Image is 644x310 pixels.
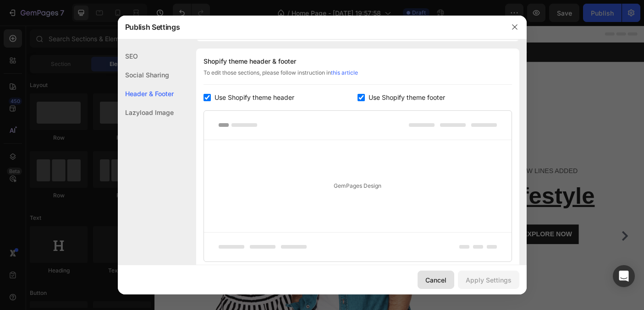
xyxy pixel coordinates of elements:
button: EXPLORE NOW [407,223,476,245]
a: this article [331,69,358,76]
div: GemPages Design [204,140,512,232]
span: Use Shopify theme footer [369,92,445,103]
button: Cancel [418,271,454,289]
button: Apply Settings [458,271,519,289]
div: Apply Settings [466,275,512,285]
h2: Lifestyle [340,173,543,209]
p: NEW LINES ADDED [341,157,542,170]
button: Carousel Next Arrow [407,22,421,37]
button: Carousel Back Arrow [14,229,29,244]
span: Use Shopify theme header [215,92,294,103]
div: Header & Footer [118,84,174,103]
div: To edit those sections, please follow instruction in [204,69,512,85]
div: Lazyload Image [118,103,174,122]
div: Cancel [425,275,446,285]
p: Launching Soon !! Stay Tuned Stay Elegant [122,25,428,34]
button: Carousel Next Arrow [521,229,536,244]
div: Social Sharing [118,65,174,84]
div: EXPLORE NOW [414,229,469,240]
div: SEO [118,47,174,65]
div: Shopify theme header & footer [204,56,512,67]
div: Publish Settings [118,15,503,39]
div: Open Intercom Messenger [613,265,635,287]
